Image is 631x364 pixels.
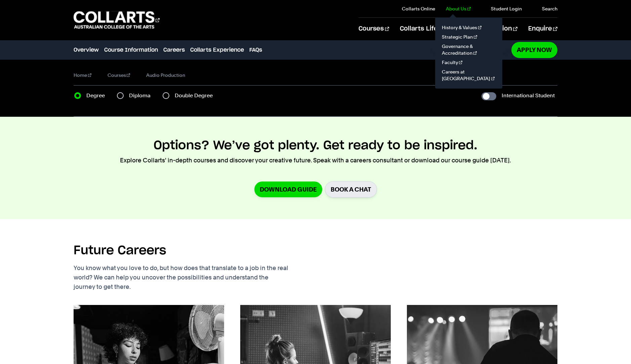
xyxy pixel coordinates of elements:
a: Course Information [104,46,158,54]
p: You know what you love to do, but how does that translate to a job in the real world? We can help... [74,263,319,292]
a: History & Values [440,23,497,32]
a: Enquire [528,18,557,40]
a: Courses [108,70,130,80]
a: Collarts Life [400,18,443,40]
h2: Options? We’ve got plenty. Get ready to be inspired. [154,138,477,153]
label: Degree [86,91,109,100]
h2: Future Careers [74,243,166,258]
p: Explore Collarts' in-depth courses and discover your creative future. Speak with a careers consul... [120,156,511,165]
label: Diploma [129,91,155,100]
a: Student Login [481,5,522,12]
a: Courses [359,18,389,40]
span: Audio Production [146,70,185,80]
a: Strategic Plan [440,32,497,42]
a: Overview [74,46,99,54]
label: Double Degree [175,91,217,100]
a: Faculty [440,58,497,67]
a: Apply Now [511,42,557,58]
a: Download Guide [254,181,322,197]
a: Careers at [GEOGRAPHIC_DATA] [440,67,497,83]
a: Collarts Experience [190,46,244,54]
a: DownloadCourse Guide [432,47,507,53]
a: Careers [163,46,185,54]
a: Search [533,5,557,12]
label: International Student [502,91,555,100]
a: Governance & Accreditation [440,42,497,58]
a: Collarts Online [402,5,435,12]
a: Home [74,70,91,80]
a: BOOK A CHAT [325,181,377,198]
a: About Us [446,5,471,12]
div: Go to homepage [74,10,160,30]
a: FAQs [249,46,262,54]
